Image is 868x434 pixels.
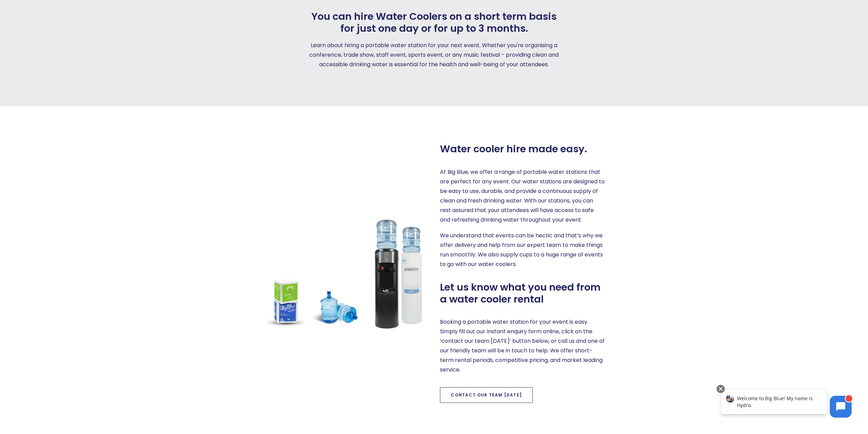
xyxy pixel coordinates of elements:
p: We understand that events can be hectic and that’s why we offer delivery and help from our expert... [440,231,605,269]
span: Water cooler hire made easy. [440,143,587,155]
p: At Big Blue, we offer a range of portable water stations that are perfect for any event. Our wate... [440,167,605,225]
p: Booking a portable water station for your event is easy. Simply fill out our Instant enquiry form... [440,317,605,375]
p: Learn about hiring a portable water station for your next event. Whether you're organising a conf... [307,41,561,69]
a: Contact our team [DATE] [440,387,533,403]
span: Let us know what you need from a water cooler rental [440,281,605,305]
span: You can hire Water Coolers on a short term basis for just one day or for up to 3 months. [307,11,561,34]
iframe: Chatbot [713,383,858,424]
